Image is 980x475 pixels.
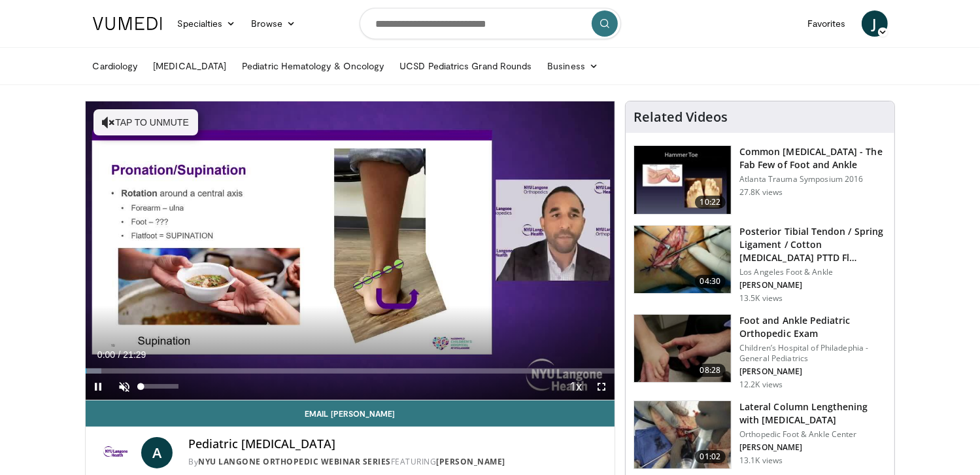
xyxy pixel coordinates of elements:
p: Los Angeles Foot & Ankle [739,267,887,277]
a: J [862,10,888,37]
button: Playback Rate [562,374,588,400]
p: [PERSON_NAME] [739,280,887,290]
a: Email [PERSON_NAME] [86,400,615,427]
h3: Common [MEDICAL_DATA] - The Fab Few of Foot and Ankle [739,145,887,171]
button: Fullscreen [588,374,615,400]
p: [PERSON_NAME] [739,442,887,453]
span: 0:00 [97,349,115,360]
a: [MEDICAL_DATA] [145,53,234,79]
img: VuMedi Logo [93,17,162,30]
a: Browse [243,10,303,37]
a: [PERSON_NAME] [436,456,505,467]
p: Children’s Hospital of Philadephia - General Pediatrics [739,343,887,364]
h4: Related Videos [634,109,728,125]
div: Progress Bar [86,368,615,374]
img: 31d347b7-8cdb-4553-8407-4692467e4576.150x105_q85_crop-smart_upscale.jpg [634,226,731,294]
img: 4559c471-f09d-4bda-8b3b-c296350a5489.150x105_q85_crop-smart_upscale.jpg [634,146,731,214]
p: Orthopedic Foot & Ankle Center [739,429,887,440]
button: Tap to unmute [93,109,198,135]
a: Pediatric Hematology & Oncology [234,53,392,79]
span: 01:02 [695,450,726,463]
input: Search topics, interventions [360,8,621,39]
a: Business [539,53,606,79]
img: 545648_3.png.150x105_q85_crop-smart_upscale.jpg [634,401,731,469]
a: 04:30 Posterior Tibial Tendon / Spring Ligament / Cotton [MEDICAL_DATA] PTTD Fl… Los Angeles Foot... [634,225,887,304]
div: Volume Level [141,384,178,389]
video-js: Video Player [86,101,615,400]
img: NYU Langone Orthopedic Webinar Series [96,437,137,468]
p: Atlanta Trauma Symposium 2016 [739,174,887,185]
button: Pause [86,374,112,400]
a: Favorites [800,10,854,37]
span: 04:30 [695,275,726,288]
img: a1f7088d-36b4-440d-94a7-5073d8375fe0.150x105_q85_crop-smart_upscale.jpg [634,315,731,383]
span: 08:28 [695,364,726,377]
h3: Lateral Column Lengthening with [MEDICAL_DATA] [739,400,887,427]
a: 10:22 Common [MEDICAL_DATA] - The Fab Few of Foot and Ankle Atlanta Trauma Symposium 2016 27.8K v... [634,145,887,215]
a: NYU Langone Orthopedic Webinar Series [198,456,391,467]
a: Cardiology [85,53,146,79]
p: 13.5K views [739,293,783,304]
a: 01:02 Lateral Column Lengthening with [MEDICAL_DATA] Orthopedic Foot & Ankle Center [PERSON_NAME]... [634,400,887,470]
a: UCSD Pediatrics Grand Rounds [392,53,539,79]
a: Specialties [170,10,244,37]
span: 10:22 [695,196,726,209]
p: 12.2K views [739,379,783,390]
h4: Pediatric [MEDICAL_DATA] [188,437,604,451]
p: 13.1K views [739,455,783,466]
p: 27.8K views [739,187,783,198]
span: / [118,349,121,360]
button: Unmute [112,374,138,400]
a: 08:28 Foot and Ankle Pediatric Orthopedic Exam Children’s Hospital of Philadephia - General Pedia... [634,314,887,390]
a: A [141,437,173,468]
div: By FEATURING [188,456,604,468]
h3: Posterior Tibial Tendon / Spring Ligament / Cotton [MEDICAL_DATA] PTTD Fl… [739,225,887,264]
p: [PERSON_NAME] [739,366,887,377]
span: 21:29 [123,349,146,360]
h3: Foot and Ankle Pediatric Orthopedic Exam [739,314,887,340]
